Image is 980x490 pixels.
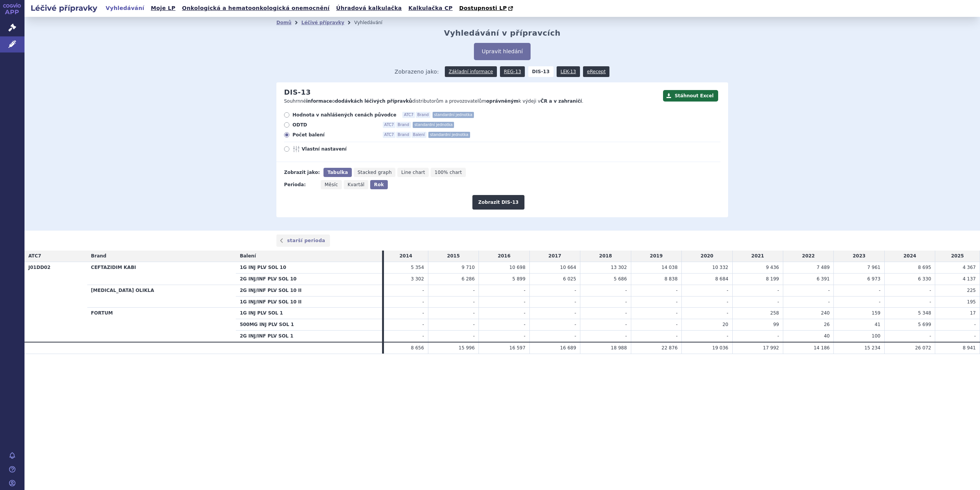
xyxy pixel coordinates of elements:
[614,276,627,282] span: 5 686
[91,253,106,259] span: Brand
[276,20,291,25] a: Domů
[422,299,424,305] span: -
[560,345,576,351] span: 16 689
[824,333,830,339] span: 40
[284,180,317,189] div: Perioda:
[918,265,931,270] span: 8 695
[821,310,830,316] span: 240
[473,310,475,316] span: -
[416,112,430,118] span: Brand
[24,3,103,13] h2: Léčivé přípravky
[929,333,931,339] span: -
[676,299,678,305] span: -
[524,310,525,316] span: -
[348,182,364,187] span: Kvartál
[236,273,382,285] th: 2G INJ/INF PLV SOL 10
[625,322,627,327] span: -
[967,288,976,293] span: 225
[766,276,779,282] span: 8 199
[763,345,779,351] span: 17 992
[103,3,147,13] a: Vyhledávání
[777,333,779,339] span: -
[302,146,386,152] span: Vlastní nastavení
[682,251,732,262] td: 2020
[575,322,576,327] span: -
[474,43,530,60] button: Upravit hledání
[817,276,830,282] span: 6 391
[864,345,880,351] span: 15 234
[563,276,576,282] span: 6 025
[676,310,678,316] span: -
[402,112,415,118] span: ATC7
[510,345,526,351] span: 16 597
[727,288,728,293] span: -
[327,170,348,175] span: Tabulka
[727,333,728,339] span: -
[524,322,525,327] span: -
[401,170,425,175] span: Line chart
[611,265,627,270] span: 13 302
[384,251,428,262] td: 2014
[422,333,424,339] span: -
[867,276,880,282] span: 6 973
[383,132,395,138] span: ATC7
[406,3,455,13] a: Kalkulačka CP
[87,308,236,342] th: FORTUM
[524,288,525,293] span: -
[422,322,424,327] span: -
[661,345,678,351] span: 22 876
[459,345,475,351] span: 15 996
[915,345,931,351] span: 26 072
[374,182,384,187] span: Rok
[625,310,627,316] span: -
[524,299,525,305] span: -
[879,288,880,293] span: -
[334,3,404,13] a: Úhradová kalkulačka
[335,98,412,104] strong: dodávkách léčivých přípravků
[529,251,580,262] td: 2017
[625,299,627,305] span: -
[575,333,576,339] span: -
[824,322,830,327] span: 26
[292,132,377,138] span: Počet balení
[970,310,976,316] span: 17
[422,288,424,293] span: -
[929,288,931,293] span: -
[575,288,576,293] span: -
[611,345,627,351] span: 18 988
[301,20,344,25] a: Léčivé přípravky
[284,168,320,177] div: Zobrazit jako:
[575,299,576,305] span: -
[676,333,678,339] span: -
[411,345,424,351] span: 8 656
[395,66,439,77] span: Zobrazeno jako:
[428,251,479,262] td: 2015
[918,276,931,282] span: 6 330
[783,251,834,262] td: 2022
[712,265,728,270] span: 10 332
[236,319,382,331] th: 500MG INJ PLV SOL 1
[967,299,976,305] span: 195
[434,170,462,175] span: 100% chart
[777,299,779,305] span: -
[872,333,880,339] span: 100
[541,98,582,104] strong: ČR a v zahraničí
[412,132,426,138] span: Balení
[963,276,976,282] span: 4 137
[813,345,830,351] span: 14 186
[236,330,382,342] th: 2G INJ/INF PLV SOL 1
[828,299,830,305] span: -
[583,66,609,77] a: eRecept
[872,310,880,316] span: 159
[444,28,561,38] h2: Vyhledávání v přípravcích
[918,310,931,316] span: 5 348
[935,251,980,262] td: 2025
[422,310,424,316] span: -
[358,170,392,175] span: Stacked graph
[929,299,931,305] span: -
[510,265,526,270] span: 10 698
[676,288,678,293] span: -
[524,333,525,339] span: -
[473,288,475,293] span: -
[236,296,382,308] th: 1G INJ/INF PLV SOL 10 II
